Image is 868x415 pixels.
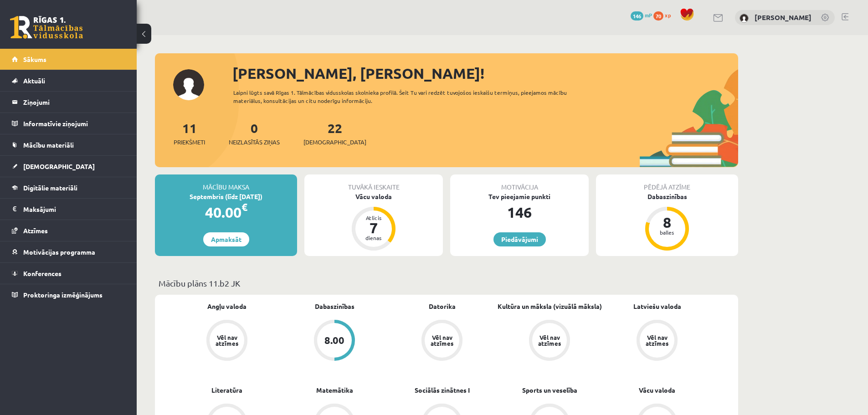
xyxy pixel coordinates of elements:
[631,11,652,19] a: 146 mP
[12,263,125,284] a: Konferences
[174,138,205,147] span: Priekšmeti
[159,277,734,289] p: Mācību plāns 11.b2 JK
[304,174,443,192] div: Tuvākā ieskaite
[653,230,681,235] div: balles
[653,215,681,230] div: 8
[633,302,681,311] a: Latviešu valoda
[324,335,344,345] div: 8.00
[360,215,387,220] div: Atlicis
[12,199,125,220] a: Maksājumi
[281,320,388,363] a: 8.00
[304,192,443,252] a: Vācu valoda Atlicis 7 dienas
[211,385,242,395] a: Literatūra
[23,77,45,85] span: Aktuāli
[173,320,281,363] a: Vēl nav atzīmes
[450,192,589,201] div: Tev pieejamie punkti
[12,113,125,134] a: Informatīvie ziņojumi
[23,199,125,220] legend: Maksājumi
[233,88,583,105] div: Laipni lūgts savā Rīgas 1. Tālmācības vidusskolas skolnieka profilā. Šeit Tu vari redzēt tuvojošo...
[207,302,247,311] a: Angļu valoda
[415,385,470,395] a: Sociālās zinātnes I
[360,220,387,235] div: 7
[12,92,125,113] a: Ziņojumi
[203,232,249,246] a: Apmaksāt
[429,334,455,346] div: Vēl nav atzīmes
[12,134,125,155] a: Mācību materiāli
[740,14,749,23] img: Markuss Orlovs
[12,177,125,198] a: Digitālie materiāli
[155,192,297,201] div: Septembris (līdz [DATE])
[12,220,125,241] a: Atzīmes
[596,192,738,252] a: Dabaszinības 8 balles
[12,241,125,262] a: Motivācijas programma
[596,174,738,192] div: Pēdējā atzīme
[498,302,602,311] a: Kultūra un māksla (vizuālā māksla)
[12,70,125,91] a: Aktuāli
[645,11,652,19] span: mP
[23,92,125,113] legend: Ziņojumi
[755,13,812,22] a: [PERSON_NAME]
[241,200,247,214] span: €
[23,291,103,299] span: Proktoringa izmēģinājums
[496,320,603,363] a: Vēl nav atzīmes
[522,385,577,395] a: Sports un veselība
[155,174,297,192] div: Mācību maksa
[23,113,125,134] legend: Informatīvie ziņojumi
[214,334,240,346] div: Vēl nav atzīmes
[653,11,675,19] a: 70 xp
[450,201,589,223] div: 146
[12,49,125,70] a: Sākums
[303,138,366,147] span: [DEMOGRAPHIC_DATA]
[23,141,74,149] span: Mācību materiāli
[23,184,77,192] span: Digitālie materiāli
[232,62,738,84] div: [PERSON_NAME], [PERSON_NAME]!
[229,138,280,147] span: Neizlasītās ziņas
[10,16,83,39] a: Rīgas 1. Tālmācības vidusskola
[665,11,671,19] span: xp
[23,226,48,235] span: Atzīmes
[12,284,125,305] a: Proktoringa izmēģinājums
[303,120,366,147] a: 22[DEMOGRAPHIC_DATA]
[631,11,643,20] span: 146
[316,385,353,395] a: Matemātika
[360,235,387,241] div: dienas
[603,320,711,363] a: Vēl nav atzīmes
[388,320,496,363] a: Vēl nav atzīmes
[23,55,46,63] span: Sākums
[596,192,738,201] div: Dabaszinības
[12,156,125,177] a: [DEMOGRAPHIC_DATA]
[315,302,354,311] a: Dabaszinības
[229,120,280,147] a: 0Neizlasītās ziņas
[653,11,663,20] span: 70
[23,162,95,170] span: [DEMOGRAPHIC_DATA]
[304,192,443,201] div: Vācu valoda
[639,385,675,395] a: Vācu valoda
[23,269,62,277] span: Konferences
[450,174,589,192] div: Motivācija
[493,232,546,246] a: Piedāvājumi
[429,302,456,311] a: Datorika
[174,120,205,147] a: 11Priekšmeti
[644,334,670,346] div: Vēl nav atzīmes
[155,201,297,223] div: 40.00
[23,248,95,256] span: Motivācijas programma
[537,334,562,346] div: Vēl nav atzīmes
